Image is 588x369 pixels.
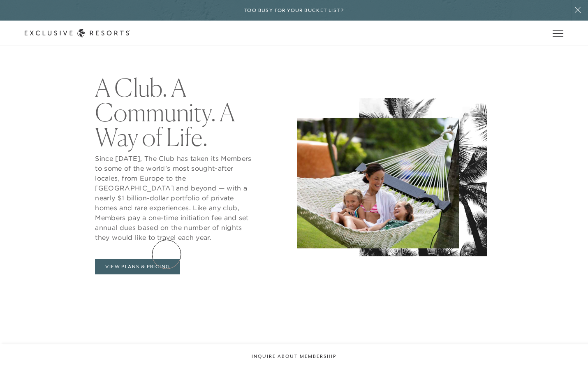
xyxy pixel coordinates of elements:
button: Open navigation [553,30,563,36]
h2: A Club. A Community. A Way of Life. [95,75,257,149]
p: Since [DATE], The Club has taken its Members to some of the world’s most sought-after locales, fr... [95,153,257,242]
img: Black and white palm trees. [359,98,487,256]
img: A member of the vacation club Exclusive Resorts relaxing in a hammock with her two children at a ... [297,118,459,248]
a: View Plans & Pricing [95,259,180,274]
h6: Too busy for your bucket list? [244,7,344,14]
